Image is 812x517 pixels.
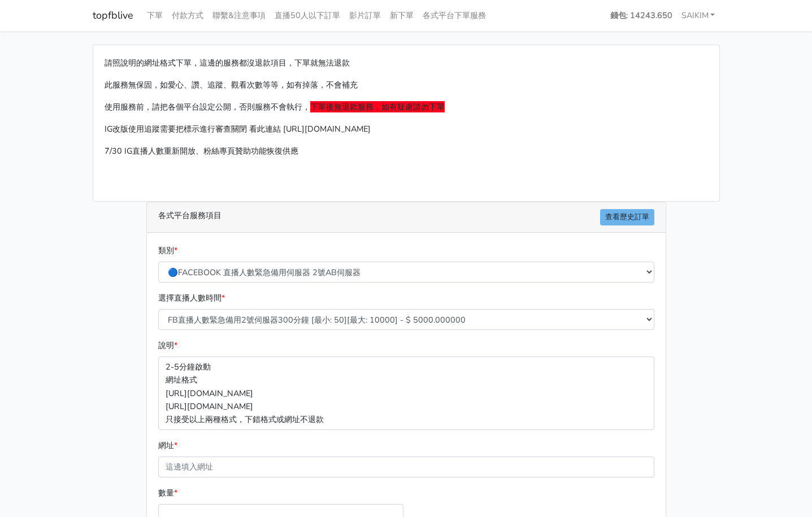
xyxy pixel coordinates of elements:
label: 數量 [158,486,177,499]
p: 此服務無保固，如愛心、讚、追蹤、觀看次數等等，如有掉落，不會補充 [105,79,708,92]
a: 錢包: 14243.650 [606,5,677,27]
span: 下單後無退款服務，如有疑慮請勿下單 [310,101,445,112]
label: 說明 [158,339,177,352]
a: SAIKIM [677,5,720,27]
a: 查看歷史訂單 [600,209,654,225]
a: 聯繫&注意事項 [208,5,270,27]
label: 選擇直播人數時間 [158,292,225,305]
p: 使用服務前，請把各個平台設定公開，否則服務不會執行， [105,101,708,114]
a: 下單 [142,5,167,27]
a: topfblive [93,5,133,27]
div: 各式平台服務項目 [147,202,666,233]
a: 直播50人以下訂單 [270,5,345,27]
a: 影片訂單 [345,5,385,27]
p: IG改版使用追蹤需要把標示進行審查關閉 看此連結 [URL][DOMAIN_NAME] [105,123,708,136]
p: 2-5分鐘啟動 網址格式 [URL][DOMAIN_NAME] [URL][DOMAIN_NAME] 只接受以上兩種格式，下錯格式或網址不退款 [158,357,654,429]
label: 網址 [158,439,177,452]
p: 請照說明的網址格式下單，這邊的服務都沒退款項目，下單就無法退款 [105,57,708,69]
p: 7/30 IG直播人數重新開放、粉絲專頁贊助功能恢復供應 [105,145,708,158]
a: 付款方式 [167,5,208,27]
a: 各式平台下單服務 [418,5,490,27]
strong: 錢包: 14243.650 [610,10,672,21]
input: 這邊填入網址 [158,457,654,477]
label: 類別 [158,244,177,257]
a: 新下單 [385,5,418,27]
